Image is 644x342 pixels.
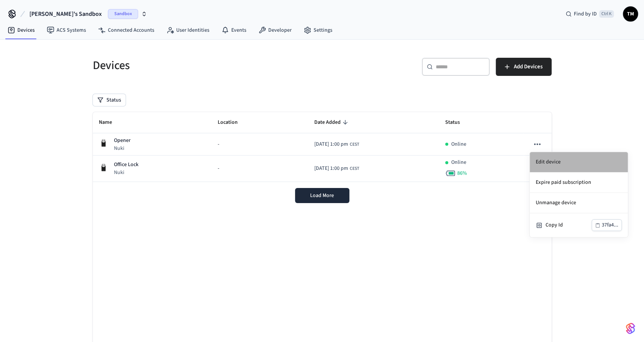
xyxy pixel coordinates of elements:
button: 37fa4... [592,219,622,231]
div: Copy Id [546,221,592,229]
li: Expire paid subscription [530,173,628,193]
div: 37fa4... [602,220,618,230]
li: Unmanage device [530,193,628,213]
img: SeamLogoGradient.69752ec5.svg [626,322,635,334]
li: Edit device [530,152,628,173]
